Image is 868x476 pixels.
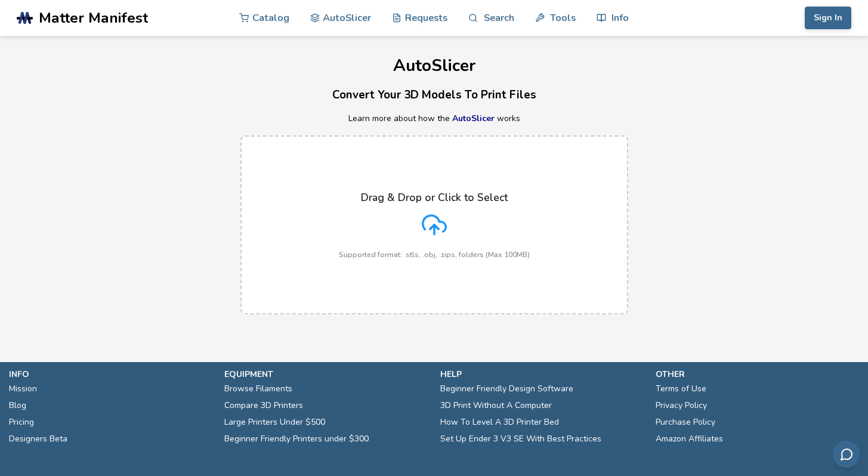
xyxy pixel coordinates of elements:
[39,10,148,26] span: Matter Manifest
[361,191,508,203] p: Drag & Drop or Click to Select
[224,397,303,414] a: Compare 3D Printers
[656,381,706,397] a: Terms of Use
[9,368,212,381] p: info
[452,113,495,124] a: AutoSlicer
[440,381,573,397] a: Beginner Friendly Design Software
[440,397,552,414] a: 3D Print Without A Computer
[656,397,707,414] a: Privacy Policy
[656,368,859,381] p: other
[805,7,851,29] button: Sign In
[9,381,37,397] a: Mission
[656,431,723,447] a: Amazon Affiliates
[339,251,530,259] p: Supported format: .stls, .obj, .zips, folders (Max 100MB)
[9,431,67,447] a: Designers Beta
[440,368,644,381] p: help
[656,414,715,431] a: Purchase Policy
[9,414,34,431] a: Pricing
[224,381,292,397] a: Browse Filaments
[833,441,860,468] button: Send feedback via email
[9,397,26,414] a: Blog
[224,431,369,447] a: Beginner Friendly Printers under $300
[224,368,428,381] p: equipment
[440,414,559,431] a: How To Level A 3D Printer Bed
[440,431,601,447] a: Set Up Ender 3 V3 SE With Best Practices
[224,414,325,431] a: Large Printers Under $500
